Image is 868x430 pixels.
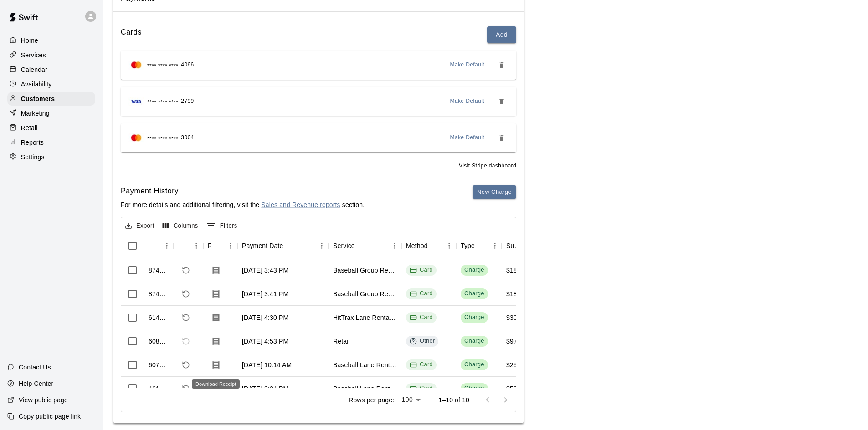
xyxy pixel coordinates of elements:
div: Charge [464,360,484,369]
div: Baseball Group Rental (60 Min) [333,266,397,275]
u: Stripe dashboard [472,162,516,169]
div: 874160 [149,266,169,275]
button: Download Receipt [208,286,224,302]
button: Select columns [160,219,200,233]
h6: Payment History [121,185,365,197]
button: New Charge [473,185,516,199]
img: Credit card brand logo [128,97,144,106]
button: Make Default [447,94,488,109]
button: Download Receipt [208,357,224,373]
button: Menu [160,239,174,253]
div: Charge [464,266,484,274]
div: Charge [464,313,484,322]
button: Export [123,219,157,233]
p: 1–10 of 10 [438,395,469,405]
div: Baseball Lane Rental - 60 Minutes [333,384,397,393]
div: Charge [464,384,484,393]
div: HitTrax Lane Rental - Baseball or Softball [333,313,397,322]
button: Menu [315,239,329,253]
span: 3064 [181,133,194,142]
div: Download Receipt [192,379,240,389]
div: Oct 14, 2025, 3:41 PM [242,289,288,298]
a: Home [7,34,95,47]
div: May 27, 2025, 4:30 PM [242,313,288,322]
button: Remove [494,131,509,145]
div: Id [144,233,174,258]
button: Remove [494,94,509,109]
a: Retail [7,121,95,135]
div: Baseball Group Rental (60 Min) [333,289,397,298]
div: Card [410,360,433,369]
p: Calendar [21,65,47,74]
p: View public page [19,395,68,405]
a: Reports [7,136,95,149]
p: Services [21,51,46,60]
div: 461691 [149,384,169,393]
div: 614204 [149,313,169,322]
button: Sort [283,239,296,252]
div: $9.00 [506,337,523,346]
p: Home [21,36,38,45]
p: Availability [21,80,52,89]
div: May 23, 2025, 10:14 AM [242,360,292,369]
div: May 23, 2025, 4:53 PM [242,337,288,346]
div: Card [410,384,433,393]
div: Service [333,233,355,258]
div: Method [401,233,456,258]
div: Baseball Lane Rental - 30 Minutes [333,360,397,369]
button: Download Receipt [208,309,224,326]
h6: Cards [121,26,142,43]
button: Sort [475,239,488,252]
span: Refund payment [178,357,194,373]
div: Charge [464,337,484,345]
a: Services [7,48,95,62]
div: Charge [464,289,484,298]
span: Refund payment [178,286,194,302]
a: Marketing [7,106,95,120]
div: Card [410,266,433,274]
button: Sort [178,239,191,252]
div: Type [461,233,475,258]
p: Copy public page link [19,412,81,421]
span: Make Default [450,61,485,70]
button: Show filters [204,218,240,233]
span: 2799 [181,97,194,106]
div: Card [410,289,433,298]
span: Make Default [450,97,485,106]
div: 608392 [149,337,169,346]
div: Oct 14, 2025, 3:43 PM [242,266,288,275]
span: Refund payment [178,381,194,396]
span: Refund payment [178,310,194,325]
div: Calendar [7,63,95,76]
div: Receipt [203,233,237,258]
div: Payment Date [242,233,283,258]
div: Receipt [208,233,211,258]
a: Customers [7,92,95,106]
div: Other [410,337,435,345]
span: Refund payment [178,334,194,349]
div: Payment Date [237,233,329,258]
button: Sort [428,239,441,252]
img: Credit card brand logo [128,61,144,70]
button: Remove [494,58,509,72]
div: Retail [333,337,350,346]
button: Add [487,26,516,43]
div: $25.00 [506,360,526,369]
button: Make Default [447,131,488,145]
span: 4066 [181,61,194,70]
div: Feb 28, 2025, 3:24 PM [242,384,288,393]
a: Availability [7,77,95,91]
div: Method [406,233,428,258]
a: Settings [7,150,95,164]
a: Sales and Revenue reports [261,201,340,208]
div: $50.00 [506,384,526,393]
button: Menu [224,239,237,253]
button: Download Receipt [208,262,224,278]
span: Visit [459,162,516,171]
